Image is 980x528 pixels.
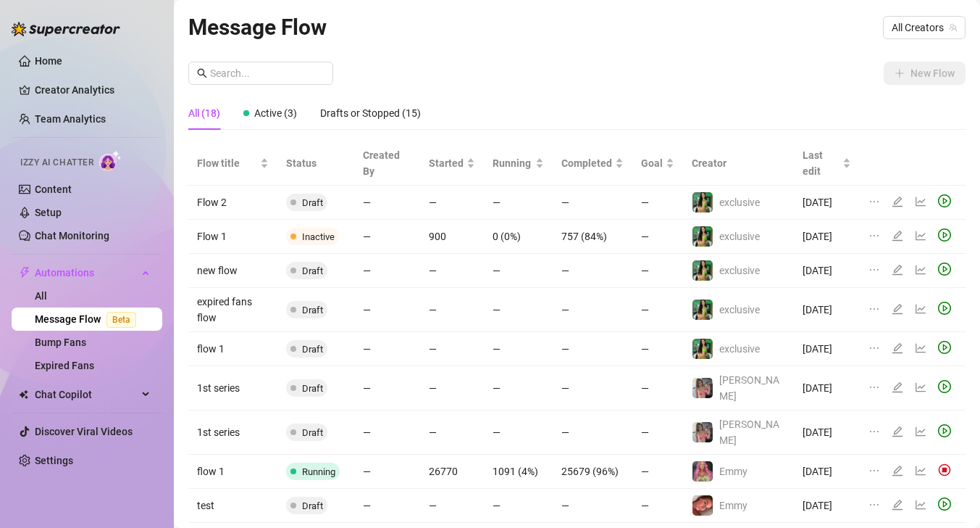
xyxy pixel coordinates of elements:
img: AI Chatter [99,150,122,171]
th: Last edit [794,141,860,186]
td: flow 1 [188,455,277,489]
td: — [484,411,553,455]
span: Running [493,155,532,171]
th: Completed [553,141,632,186]
span: line-chart [915,499,926,511]
td: — [420,288,484,332]
td: — [354,186,420,220]
img: Olivia [692,378,713,398]
a: Setup [35,207,62,218]
span: exclusive [719,265,760,276]
th: Started [420,141,484,186]
a: Home [35,55,62,67]
td: — [632,288,683,332]
td: new flow [188,254,277,288]
td: — [553,411,632,455]
span: exclusive [719,304,760,315]
span: edit [892,303,903,315]
td: 757 (84%) [553,220,632,254]
td: [DATE] [794,220,860,254]
span: [PERSON_NAME] [719,374,779,402]
span: exclusive [719,231,760,242]
td: — [484,366,553,411]
div: Drafts or Stopped (15) [320,105,421,121]
span: line-chart [915,381,926,393]
td: 0 (0%) [484,220,553,254]
td: — [553,366,632,411]
td: — [354,366,420,411]
img: Olivia [692,422,713,442]
span: edit [892,342,903,354]
th: Running [484,141,553,186]
span: Izzy AI Chatter [20,156,93,170]
span: Running [302,466,335,477]
a: Bump Fans [35,337,86,348]
td: — [354,455,420,489]
span: Flow title [197,155,257,171]
td: — [420,254,484,288]
span: line-chart [915,426,926,437]
span: search [197,68,207,78]
img: svg%3e [938,463,951,477]
iframe: Intercom live chat [931,479,966,513]
span: All Creators [892,17,957,38]
span: Started [429,155,464,171]
span: line-chart [915,196,926,207]
td: — [484,254,553,288]
span: play-circle [938,263,951,276]
span: Draft [302,500,323,511]
span: line-chart [915,303,926,315]
a: Settings [35,455,73,466]
td: — [354,332,420,366]
span: ellipsis [868,342,880,354]
th: Flow title [188,141,277,186]
td: [DATE] [794,254,860,288]
td: — [420,186,484,220]
img: exclusive [692,192,713,213]
span: Draft [302,265,323,276]
span: edit [892,230,903,242]
td: — [420,489,484,523]
td: — [354,489,420,523]
span: edit [892,264,903,276]
td: — [420,411,484,455]
td: [DATE] [794,332,860,366]
span: Draft [302,197,323,208]
td: — [354,411,420,455]
span: play-circle [938,194,951,207]
td: — [484,489,553,523]
span: Draft [302,427,323,438]
td: 1st series [188,411,277,455]
td: — [420,366,484,411]
td: — [420,332,484,366]
img: Emmy [692,461,713,482]
td: [DATE] [794,489,860,523]
a: Expired Fans [35,360,94,371]
span: ellipsis [868,381,880,393]
td: 1st series [188,366,277,411]
span: Draft [302,305,323,315]
span: line-chart [915,264,926,276]
img: Emmy [692,495,713,516]
span: ellipsis [868,426,880,437]
span: ellipsis [868,465,880,477]
span: play-circle [938,228,951,242]
span: line-chart [915,230,926,242]
td: expired fans flow [188,288,277,332]
td: flow 1 [188,332,277,366]
img: Chat Copilot [19,389,28,400]
td: — [632,411,683,455]
a: Content [35,183,72,195]
td: — [484,288,553,332]
span: team [949,23,958,32]
span: [PERSON_NAME] [719,418,779,446]
span: Last edit [803,147,839,179]
a: Creator Analytics [35,78,151,102]
span: line-chart [915,465,926,477]
th: Creator [683,141,794,186]
article: Message Flow [188,10,327,44]
td: — [553,186,632,220]
span: Draft [302,344,323,355]
span: ellipsis [868,230,880,242]
td: — [632,220,683,254]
